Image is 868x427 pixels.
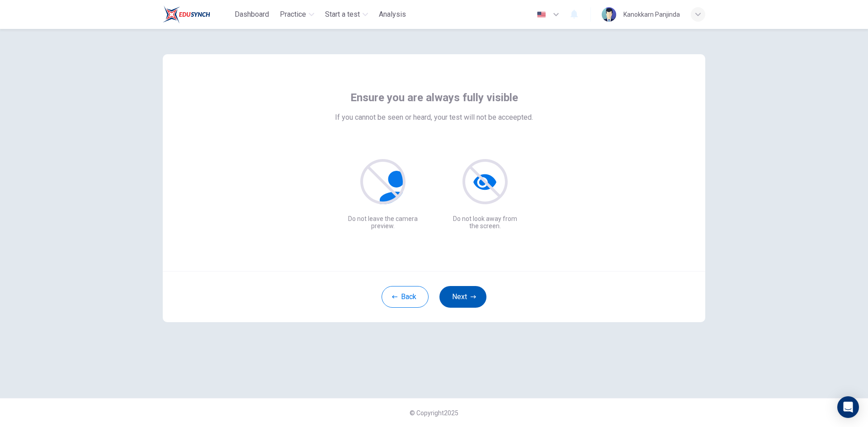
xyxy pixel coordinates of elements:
div: Kanokkarn Panjinda [623,9,680,20]
img: Train Test logo [163,5,210,23]
button: Back [382,286,429,308]
button: Analysis [375,6,410,23]
button: Practice [276,6,318,23]
span: Analysis [379,9,406,20]
span: Start a test [325,9,360,20]
span: Ensure you are always fully visible [350,90,518,105]
span: Dashboard [235,9,269,20]
span: © Copyright 2025 [410,409,458,417]
span: Practice [280,9,306,20]
div: Open Intercom Messenger [837,396,859,418]
img: en [536,11,547,18]
img: Profile picture [602,7,616,22]
a: Train Test logo [163,5,231,23]
span: If you cannot be seen or heard, your test will not be acceepted. [335,112,533,123]
p: Do not look away from the screen. [448,215,522,230]
button: Start a test [321,6,372,23]
button: Dashboard [231,6,273,23]
p: Do not leave the camera preview. [346,215,420,230]
button: Next [439,286,486,308]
